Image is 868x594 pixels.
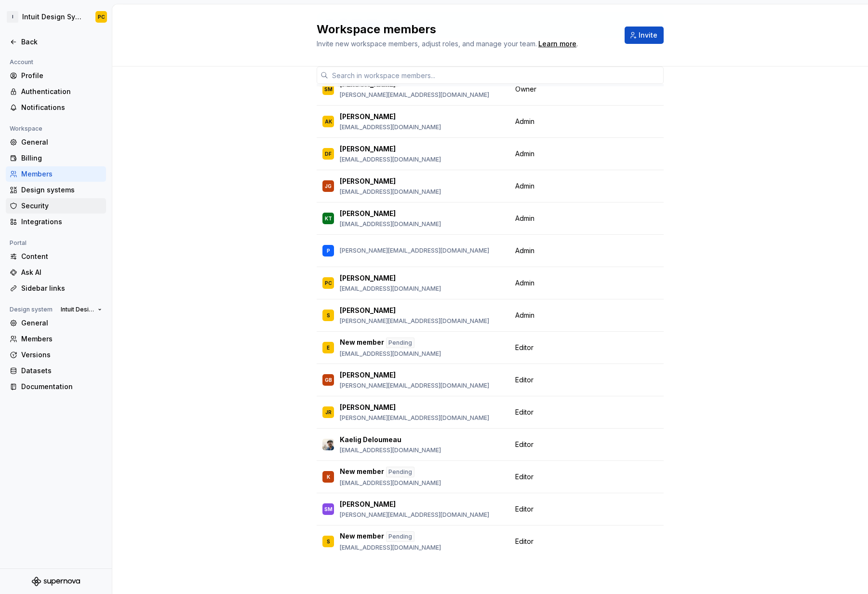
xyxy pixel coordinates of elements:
span: Editor [515,375,534,385]
a: Documentation [6,379,106,394]
a: Security [6,198,106,214]
p: [EMAIL_ADDRESS][DOMAIN_NAME] [340,285,441,293]
a: Learn more [538,39,576,49]
div: Design systems [21,185,102,195]
div: KT [325,214,332,223]
div: Pending [386,337,414,348]
span: Editor [515,537,534,546]
div: Portal [6,237,30,249]
a: Members [6,166,106,182]
div: Security [21,201,102,211]
a: Datasets [6,363,106,378]
div: Sidebar links [21,283,102,293]
div: S [327,310,330,320]
span: Intuit Design System [61,306,94,313]
a: Profile [6,68,106,83]
div: GB [325,375,332,385]
span: Invite new workspace members, adjust roles, and manage your team. [317,40,537,48]
div: Profile [21,71,102,81]
div: SM [324,504,333,514]
div: Workspace [6,123,46,135]
div: Pending [386,467,414,477]
div: Pending [386,531,414,542]
p: [EMAIL_ADDRESS][DOMAIN_NAME] [340,188,441,196]
p: [PERSON_NAME] [340,112,396,121]
div: DF [325,149,332,159]
p: [EMAIL_ADDRESS][DOMAIN_NAME] [340,220,441,228]
div: P [327,246,330,256]
p: New member [340,467,384,477]
span: Editor [515,504,534,514]
div: E [327,343,330,352]
button: Invite [625,27,664,44]
div: Content [21,252,102,261]
div: Members [21,169,102,179]
span: Editor [515,472,534,482]
span: . [537,40,578,48]
a: Integrations [6,214,106,229]
p: [EMAIL_ADDRESS][DOMAIN_NAME] [340,156,441,163]
div: PC [98,13,105,21]
a: Sidebar links [6,281,106,296]
div: General [21,318,102,328]
div: Billing [21,153,102,163]
a: Back [6,34,106,50]
span: Editor [515,407,534,417]
p: [PERSON_NAME] [340,306,396,315]
span: Owner [515,84,536,94]
div: Integrations [21,217,102,227]
p: [PERSON_NAME] [340,144,396,154]
p: [EMAIL_ADDRESS][DOMAIN_NAME] [340,350,441,358]
p: [EMAIL_ADDRESS][DOMAIN_NAME] [340,123,441,131]
p: [PERSON_NAME] [340,176,396,186]
p: [PERSON_NAME][EMAIL_ADDRESS][DOMAIN_NAME] [340,382,489,390]
p: [PERSON_NAME][EMAIL_ADDRESS][DOMAIN_NAME] [340,247,489,255]
div: SM [324,84,333,94]
div: PC [325,278,332,288]
div: AK [325,117,332,126]
p: New member [340,337,384,348]
div: K [327,472,330,482]
div: Datasets [21,366,102,376]
span: Editor [515,440,534,449]
div: Documentation [21,382,102,391]
svg: Supernova Logo [32,577,80,586]
div: I [7,11,18,23]
p: [PERSON_NAME] [340,370,396,380]
div: Intuit Design System [22,12,84,22]
span: Invite [639,30,657,40]
button: IIntuit Design SystemPC [2,6,110,27]
p: [EMAIL_ADDRESS][DOMAIN_NAME] [340,446,441,454]
p: [EMAIL_ADDRESS][DOMAIN_NAME] [340,479,441,487]
a: General [6,135,106,150]
p: Kaelig Deloumeau [340,435,401,445]
span: Admin [515,310,534,320]
span: Admin [515,278,534,288]
div: Authentication [21,87,102,96]
div: Versions [21,350,102,360]
p: [PERSON_NAME][EMAIL_ADDRESS][DOMAIN_NAME] [340,317,489,325]
p: [PERSON_NAME][EMAIL_ADDRESS][DOMAIN_NAME] [340,91,489,99]
p: [PERSON_NAME] [340,209,396,218]
span: Admin [515,117,534,126]
p: [PERSON_NAME] [340,273,396,283]
p: [PERSON_NAME][EMAIL_ADDRESS][DOMAIN_NAME] [340,511,489,519]
span: Admin [515,214,534,223]
a: Content [6,249,106,264]
div: Account [6,56,37,68]
span: Admin [515,149,534,159]
div: S [327,537,330,546]
div: General [21,137,102,147]
a: Design systems [6,182,106,198]
a: Notifications [6,100,106,115]
div: JR [325,407,332,417]
a: Members [6,331,106,347]
input: Search in workspace members... [328,67,664,84]
h2: Workspace members [317,22,613,37]
span: Admin [515,246,534,256]
span: Admin [515,181,534,191]
a: Authentication [6,84,106,99]
div: JG [325,181,332,191]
